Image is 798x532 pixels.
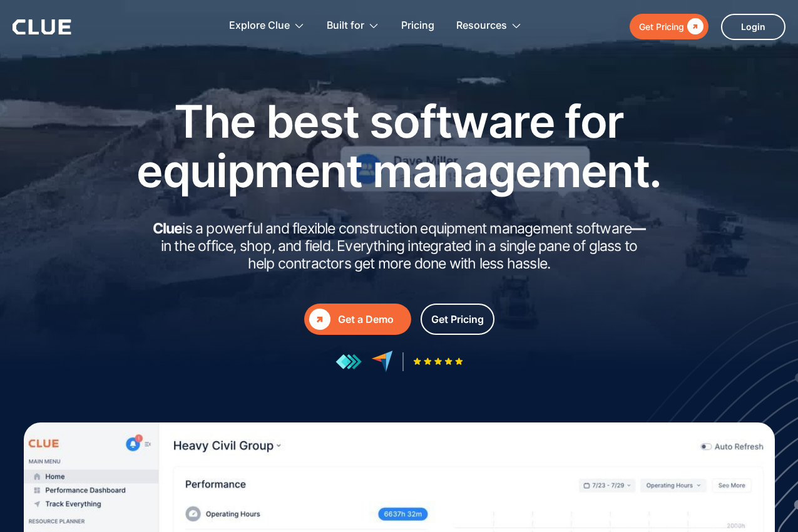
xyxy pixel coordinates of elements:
[413,357,463,366] img: Five-star rating icon
[639,19,684,34] div: Get Pricing
[304,304,411,335] a: Get a Demo
[149,220,650,272] h2: is a powerful and flexible construction equipment management software in the office, shop, and fi...
[721,14,785,40] a: Login
[431,312,484,327] div: Get Pricing
[630,14,708,39] a: Get Pricing
[684,19,703,34] div: 
[118,96,681,195] h1: The best software for equipment management.
[229,6,290,46] div: Explore Clue
[309,309,330,330] div: 
[401,6,434,46] a: Pricing
[335,354,362,370] img: reviews at getapp
[421,304,494,335] a: Get Pricing
[153,220,183,237] strong: Clue
[327,6,364,46] div: Built for
[456,6,507,46] div: Resources
[371,350,393,372] img: reviews at capterra
[338,312,406,327] div: Get a Demo
[632,220,645,237] strong: —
